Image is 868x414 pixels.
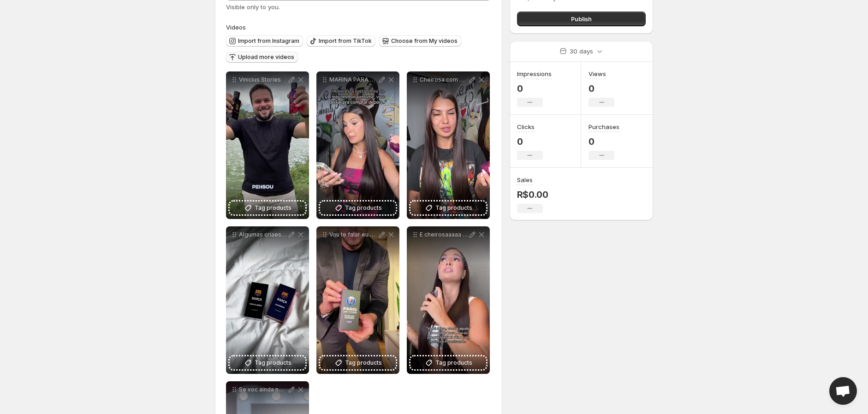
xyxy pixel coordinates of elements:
span: Choose from My videos [391,37,458,45]
span: Import from TikTok [319,37,372,45]
p: 0 [589,83,614,94]
p: Algumas criaes vo alm da fragrncia so smbolos de histria paixo e presena Bluagrana e Visca el Bar... [239,231,287,238]
h3: Purchases [589,122,619,131]
p: R$0.00 [517,189,548,200]
button: Tag products [230,201,305,214]
p: MARINA PARA SITE [329,76,377,83]
div: Vou te falar eu que gosto de estar sempre bem perfumado e sou apaixonado por futebol essas novas ... [316,226,399,374]
button: Choose from My videos [379,35,461,47]
p: 0 [589,136,619,147]
button: Upload more videos [226,52,298,63]
div: Cheirosa com meu perfume MF cupom Marina10Tag products [407,71,490,219]
p: E cheirosaaaaa com o melhor perfume dos ultimos tempos touticosmetics link do perfume na bio [420,231,468,238]
span: Tag products [435,358,472,367]
button: Tag products [230,356,305,369]
p: 30 days [570,47,593,56]
span: Upload more videos [238,53,294,61]
button: Tag products [320,356,396,369]
div: MARINA PARA SITETag products [316,71,399,219]
p: Se voc ainda no conhece o Velvet Seduction da [PERSON_NAME] prepare-se No s perfume presena mistr... [239,386,287,393]
p: 0 [517,136,543,147]
a: Open chat [829,377,857,405]
div: Vinicius StoriesTag products [226,71,309,219]
span: Tag products [345,203,382,213]
span: Tag products [255,358,291,367]
button: Import from Instagram [226,35,303,47]
span: Publish [571,14,592,24]
button: Tag products [410,356,486,369]
span: Visible only to you. [226,3,280,11]
button: Tag products [320,201,396,214]
button: Publish [517,12,646,26]
h3: Sales [517,175,533,184]
p: Vou te falar eu que gosto de estar sempre bem perfumado e sou apaixonado por futebol essas novas ... [329,231,377,238]
span: Tag products [345,358,382,367]
button: Tag products [410,201,486,214]
h3: Clicks [517,122,535,131]
div: E cheirosaaaaa com o melhor perfume dos ultimos tempos touticosmetics link do perfume na bioTag p... [407,226,490,374]
p: Cheirosa com meu perfume MF cupom Marina10 [420,76,468,83]
span: Tag products [255,203,291,213]
p: Vinicius Stories [239,76,287,83]
h3: Views [589,69,606,78]
span: Tag products [435,203,472,213]
p: 0 [517,83,552,94]
button: Import from TikTok [307,35,375,47]
span: Import from Instagram [238,37,299,45]
h3: Impressions [517,69,552,78]
span: Videos [226,24,246,31]
div: Algumas criaes vo alm da fragrncia so smbolos de histria paixo e presena Bluagrana e Visca el Bar... [226,226,309,374]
